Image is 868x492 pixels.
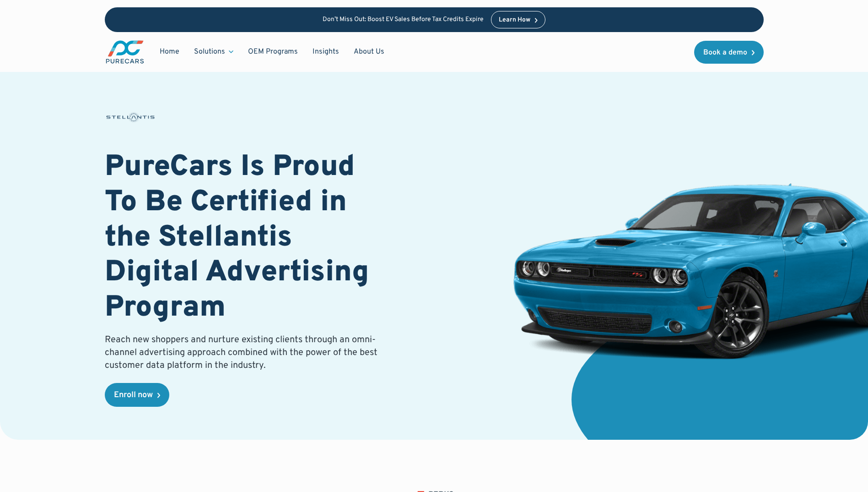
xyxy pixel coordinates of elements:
a: Enroll now [105,383,169,407]
div: Solutions [194,47,225,57]
div: Enroll now [114,391,153,399]
a: Insights [305,43,346,60]
div: Learn How [499,17,530,23]
a: Book a demo [694,41,764,64]
a: Learn How [491,11,545,28]
p: Reach new shoppers and nurture existing clients through an omni-channel advertising approach comb... [105,333,383,372]
div: Book a demo [703,49,747,56]
a: About Us [346,43,392,60]
a: main [105,39,145,65]
a: Home [152,43,187,60]
h1: PureCars Is Proud To Be Certified in the Stellantis Digital Advertising Program [105,150,383,326]
p: Don’t Miss Out: Boost EV Sales Before Tax Credits Expire [323,16,484,24]
a: OEM Programs [241,43,305,60]
img: purecars logo [105,39,145,65]
div: Solutions [187,43,241,60]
